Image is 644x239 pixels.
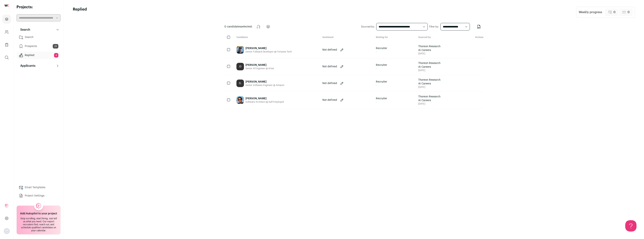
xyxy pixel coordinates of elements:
[17,62,61,70] button: Applicants
[17,184,61,191] a: Email Templates
[579,10,602,14] div: Weekly progress
[18,27,30,32] p: Search
[245,97,284,100] div: [PERSON_NAME]
[627,10,630,14] span: 0
[17,206,61,234] a: Add Autopilot to your project Stop scrolling, start hiring. Just tell us what you need. Our exper...
[418,102,442,105] span: [DATE]
[376,80,387,84] span: Recruiter
[322,48,337,52] p: Not defined
[245,46,292,50] div: [PERSON_NAME]
[17,192,61,200] a: Project Settings
[418,69,442,72] span: [DATE]
[2,40,11,49] a: Company Lists
[373,36,415,39] div: Waiting for
[418,86,442,89] span: [DATE]
[18,64,35,68] p: Applicants
[418,78,442,86] span: Thoreon Research AI Careers
[20,212,57,215] h2: Add Autopilot to your project
[245,63,274,67] div: [PERSON_NAME]
[2,15,11,24] a: Projects
[322,65,337,68] p: Not defined
[54,53,58,58] span: 4
[19,217,58,232] div: Stop scrolling, start hiring. Just tell us what you need. Our expert recruiters find, reach out, ...
[376,84,387,87] span: -
[236,46,244,54] img: 235a3c446fde82a1dba44d4120e8b4f97791da170159bda5b9d17c18c397a469
[4,228,10,234] button: Open dropdown
[53,44,58,49] span: 29
[5,5,9,7] img: wellfound-shorthand-0d5821cbd27db2630d0214b213865d53afaa358527fdda9d0ea32b1df1b89c2c.svg
[245,80,284,84] div: [PERSON_NAME]
[17,33,61,41] a: Search
[224,25,241,28] span: 0 candidates
[376,63,387,67] span: Recruiter
[376,67,387,70] span: -
[361,25,375,28] label: Sourced by:
[17,5,61,10] h2: Projects:
[245,50,292,53] div: Senior Fullstack Developer @ Fortunes Tech
[322,98,337,102] p: Not defined
[245,100,284,103] div: Software Architect @ Self Employed
[613,10,615,14] span: 0
[236,96,244,104] img: 7e9fe7f7d6fbad35298b23f71153354118302eeb84039e12669c4fdb83d5627a
[376,46,387,50] span: Recruiter
[2,27,11,36] a: Company and ATS Settings
[625,220,636,231] iframe: Help Scout Beacon - Open
[429,25,439,28] label: Filter by:
[17,42,61,50] a: Prospects29
[470,36,483,39] div: Actions
[376,97,387,100] span: Recruiter
[245,67,274,70] div: Senior AI Engineer @ Arine
[4,228,10,234] img: nopic.png
[474,22,483,31] button: Export to CSV
[17,52,61,59] a: Replied4
[17,26,61,33] button: Search
[224,25,252,29] span: selected:
[236,63,244,70] div: JD
[418,95,442,102] span: Thoreon Research AI Careers
[319,36,373,39] div: Sentiment
[322,81,337,85] p: Not defined
[415,36,470,39] div: Sourced by
[236,80,244,87] div: EL
[418,45,442,52] span: Thoreon Research AI Careers
[418,52,442,55] span: [DATE]
[376,100,387,103] span: -
[418,61,442,69] span: Thoreon Research AI Careers
[233,36,319,39] div: Candidate
[73,7,87,18] h1: Replied
[245,84,284,87] div: Senior Software Engineer @ Amazon
[376,50,387,53] span: -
